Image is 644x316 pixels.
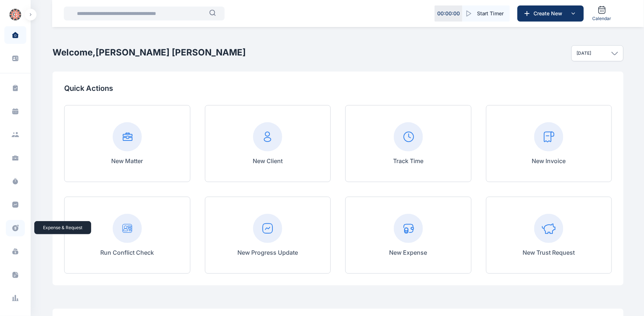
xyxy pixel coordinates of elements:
p: New Expense [389,248,427,257]
a: Calendar [590,3,614,24]
button: Start Timer [462,5,510,22]
p: Run Conflict Check [101,248,154,257]
p: Track Time [393,157,423,165]
button: Create New [517,5,584,22]
span: Calendar [593,16,612,22]
p: 00 : 00 : 00 [437,10,460,17]
p: Quick Actions [64,83,612,93]
span: Start Timer [477,10,504,17]
span: Create New [531,10,569,17]
p: New Matter [112,157,143,165]
p: New Progress Update [237,248,298,257]
p: New Client [253,157,283,165]
p: New Invoice [532,157,566,165]
p: [DATE] [577,50,591,56]
h2: Welcome, [PERSON_NAME] [PERSON_NAME] [53,47,246,58]
p: New Trust Request [523,248,575,257]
